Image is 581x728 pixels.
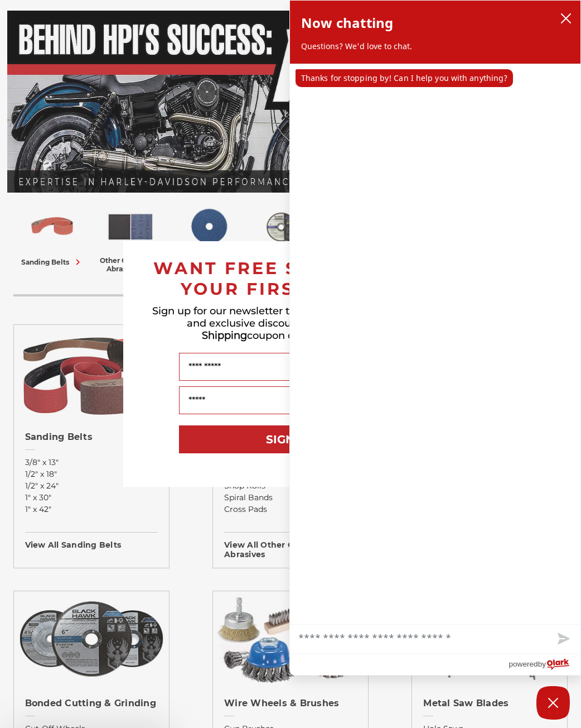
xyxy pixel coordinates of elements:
[538,657,546,671] span: by
[545,625,580,654] button: Send message
[152,305,429,342] span: Sign up for our newsletter to receive the latest updates and exclusive discounts - including a co...
[509,657,538,671] span: powered
[179,425,402,453] button: SIGN UP
[536,686,570,720] button: Close Chatbox
[509,654,580,675] a: Powered by Olark
[301,41,569,52] p: Questions? We'd love to chat.
[557,10,575,27] button: close chatbox
[153,258,428,299] span: WANT FREE SHIPPING ON YOUR FIRST ORDER?
[301,12,393,34] h2: Now chatting
[296,69,513,87] p: Thanks for stopping by! Can I help you with anything?
[290,64,580,624] div: chat
[202,317,395,342] span: Free Shipping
